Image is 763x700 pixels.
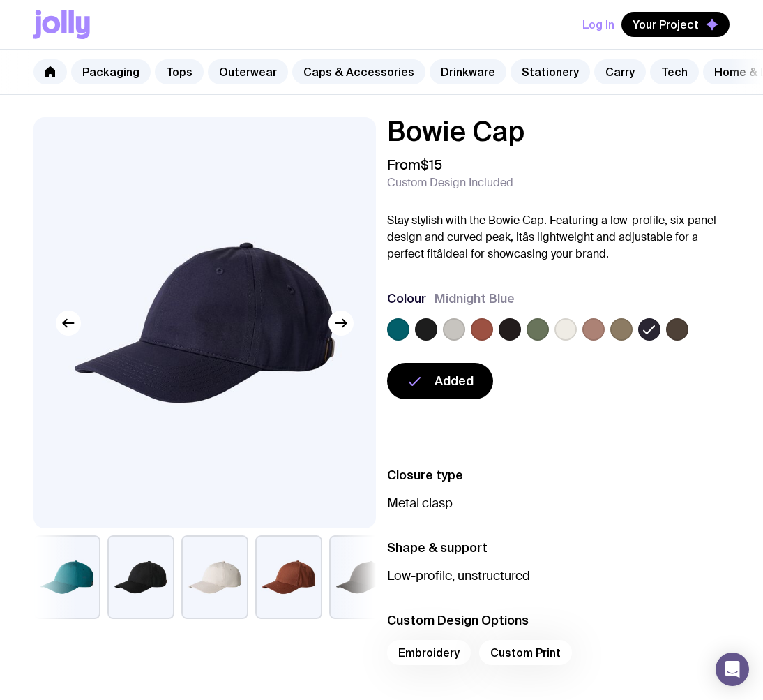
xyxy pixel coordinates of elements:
[387,467,730,484] h3: Closure type
[387,290,426,307] h3: Colour
[594,59,646,84] a: Carry
[716,653,749,686] div: Open Intercom Messenger
[387,176,513,190] span: Custom Design Included
[292,59,425,84] a: Caps & Accessories
[387,539,730,556] h3: Shape & support
[387,495,730,512] p: Metal clasp
[387,117,730,145] h1: Bowie Cap
[387,363,493,399] button: Added
[208,59,288,84] a: Outerwear
[421,156,442,174] span: $15
[387,612,730,629] h3: Custom Design Options
[621,12,730,37] button: Your Project
[582,12,614,37] button: Log In
[430,59,506,84] a: Drinkware
[511,59,590,84] a: Stationery
[387,212,730,262] p: Stay stylish with the Bowie Cap. Featuring a low-profile, six-panel design and curved peak, itâs ...
[71,59,151,84] a: Packaging
[155,59,204,84] a: Tops
[387,156,442,173] span: From
[435,373,474,389] span: Added
[387,567,730,584] p: Low-profile, unstructured
[650,59,699,84] a: Tech
[435,290,515,307] span: Midnight Blue
[633,17,699,31] span: Your Project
